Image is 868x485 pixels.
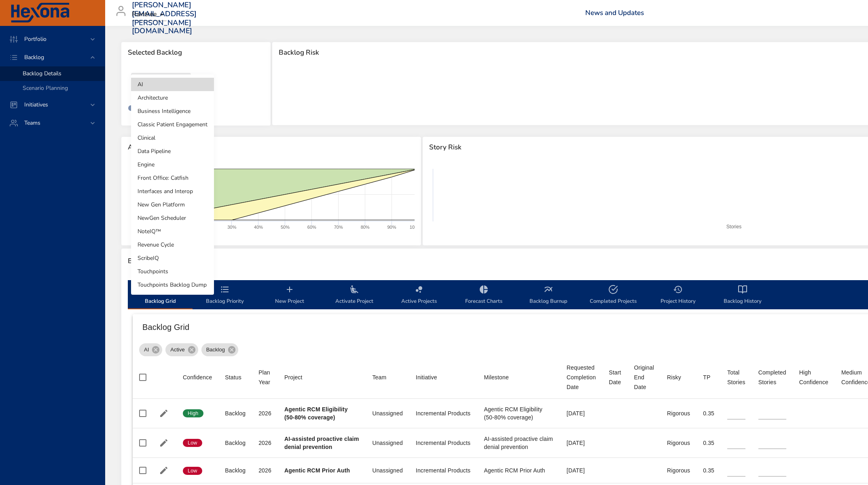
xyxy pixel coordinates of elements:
li: NoteIQ™ [131,225,214,238]
li: Engine [131,158,214,171]
li: Revenue Cycle [131,238,214,251]
li: NewGen Scheduler [131,211,214,225]
li: Touchpoints Backlog Dump [131,278,214,291]
li: Interfaces and Interop [131,185,214,198]
li: Data Pipeline [131,145,214,158]
li: Business Intelligence [131,104,214,118]
li: New Gen Platform [131,198,214,211]
li: AI [131,78,214,91]
li: ScribeIQ [131,251,214,265]
li: Architecture [131,91,214,104]
li: Classic Patient Engagement [131,118,214,131]
li: Front Office: Catfish [131,171,214,185]
li: Clinical [131,131,214,145]
li: Touchpoints [131,265,214,278]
